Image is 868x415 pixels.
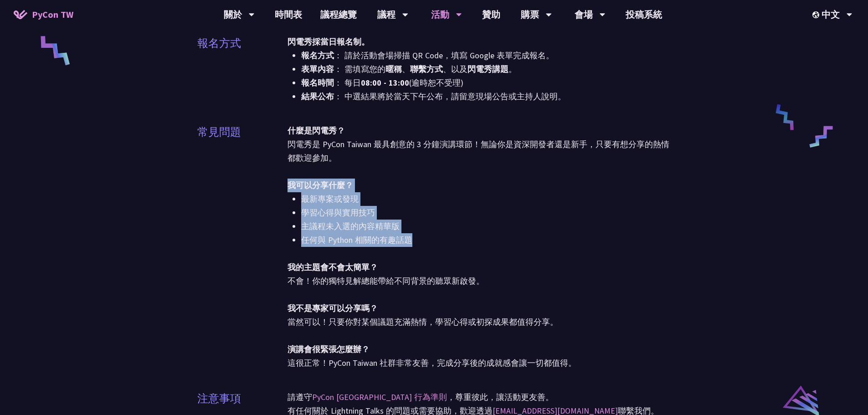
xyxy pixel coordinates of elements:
strong: 結果公布 [301,91,334,102]
strong: 閃電秀採當日報名制。 [288,36,370,47]
a: PyCon [GEOGRAPHIC_DATA] 行為準則 [312,392,447,402]
strong: 聯繫方式 [410,64,443,74]
li: 學習心得與實用技巧 [301,206,671,220]
li: ： 請於活動會場掃描 QR Code，填寫 Google 表單完成報名。 [301,49,671,62]
p: 常見問題 [197,124,241,140]
strong: 我不是專家可以分享嗎？ [288,303,378,313]
li: ： 需填寫您的 、 、以及 。 [301,62,671,76]
p: 報名方式 [197,35,241,51]
img: Locale Icon [812,11,822,18]
li: ： 每日 (逾時恕不受理) [301,76,671,90]
li: 主議程未入選的內容精華版 [301,220,671,233]
strong: 表單內容 [301,64,334,74]
strong: 暱稱 [385,64,402,74]
strong: 我可以分享什麼？ [288,180,353,190]
strong: 什麼是閃電秀？ [288,125,345,136]
li: ： 中選結果將於當天下午公布，請留意現場公告或主持人說明。 [301,90,671,103]
span: PyCon TW [32,8,73,21]
strong: 閃電秀講題 [467,64,508,74]
strong: 我的主題會不會太簡單？ [288,262,378,272]
strong: 報名方式 [301,50,334,61]
li: 最新專案或發現 [301,192,671,206]
img: Home icon of PyCon TW 2025 [14,10,27,19]
strong: 報名時間 [301,77,334,88]
strong: 08:00 - 13:00 [361,77,409,88]
a: PyCon TW [5,3,82,26]
span: 閃電秀是 PyCon Taiwan 最具創意的 3 分鐘演講環節！無論你是資深開發者還是新手，只要有想分享的熱情都歡迎參加。 不會！你的獨特見解總能帶給不同背景的聽眾新啟發。 當然可以！只要你對... [288,125,671,368]
strong: 演講會很緊張怎麼辦？ [288,344,370,354]
li: 任何與 Python 相關的有趣話題 [301,233,671,247]
p: 注意事項 [197,390,241,407]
